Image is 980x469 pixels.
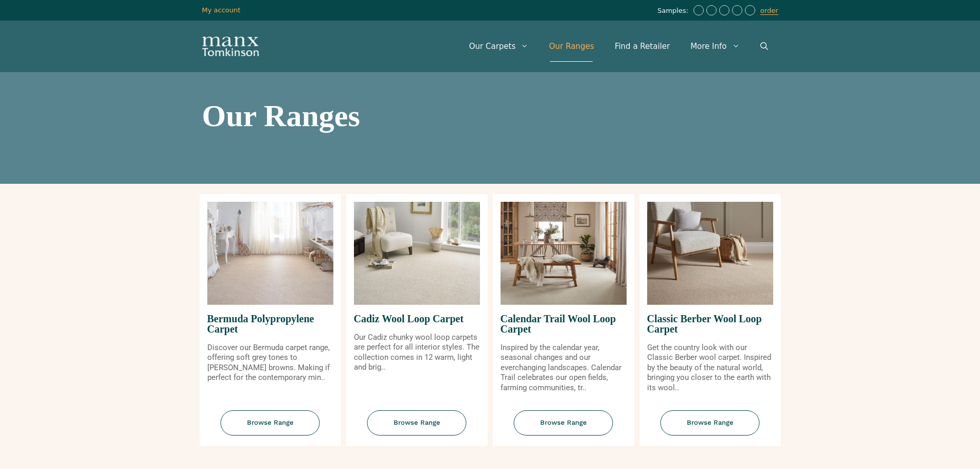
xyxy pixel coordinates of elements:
span: Samples: [657,7,691,15]
a: Our Ranges [539,31,604,62]
img: Cadiz Wool Loop Carpet [354,202,480,305]
a: My account [202,6,241,14]
h1: Our Ranges [202,100,778,131]
img: Classic Berber Wool Loop Carpet [647,202,773,305]
a: Browse Range [493,410,634,446]
p: Discover our Bermuda carpet range, offering soft grey tones to [PERSON_NAME] browns. Making if pe... [207,343,333,383]
span: Browse Range [514,410,613,436]
a: Browse Range [639,410,781,446]
a: Browse Range [200,410,341,446]
nav: Primary [459,31,778,62]
a: Browse Range [346,410,488,446]
span: Browse Range [661,410,760,436]
p: Get the country look with our Classic Berber wool carpet. Inspired by the beauty of the natural w... [647,343,773,393]
img: Bermuda Polypropylene Carpet [207,202,333,305]
span: Cadiz Wool Loop Carpet [354,305,480,333]
p: Inspired by the calendar year, seasonal changes and our everchanging landscapes. Calendar Trail c... [501,343,627,393]
a: Our Carpets [459,31,539,62]
a: More Info [680,31,750,62]
span: Bermuda Polypropylene Carpet [207,305,333,343]
a: Open Search Bar [750,31,778,62]
span: Classic Berber Wool Loop Carpet [647,305,773,343]
span: Calendar Trail Wool Loop Carpet [501,305,627,343]
span: Browse Range [367,410,467,436]
img: Calendar Trail Wool Loop Carpet [501,202,627,305]
img: Manx Tomkinson [202,37,259,56]
a: Find a Retailer [604,31,680,62]
a: order [760,7,778,15]
p: Our Cadiz chunky wool loop carpets are perfect for all interior styles. The collection comes in 1... [354,333,480,373]
span: Browse Range [221,410,320,436]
